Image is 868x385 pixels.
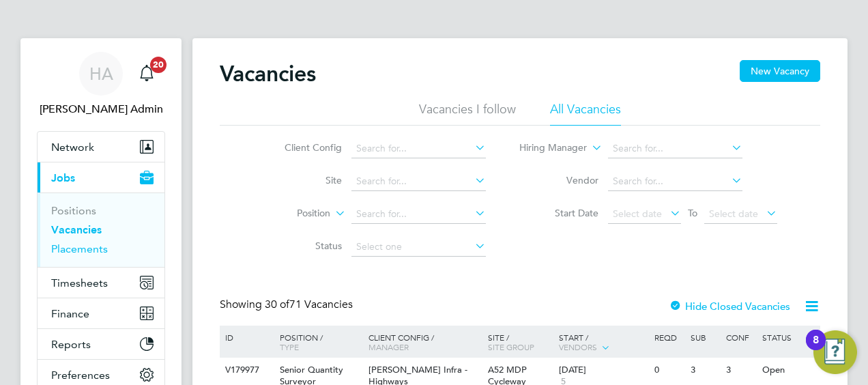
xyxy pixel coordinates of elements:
[222,358,270,383] div: V179977
[723,358,758,383] div: 3
[813,340,819,358] div: 8
[38,268,164,298] button: Timesheets
[740,60,820,82] button: New Vacancy
[555,326,651,360] div: Start /
[709,208,758,220] span: Select date
[37,101,165,117] span: Hays Admin
[150,57,167,73] span: 20
[687,358,723,383] div: 3
[89,65,113,83] span: HA
[265,298,353,311] span: 71 Vacancies
[365,326,484,358] div: Client Config /
[270,326,365,358] div: Position /
[38,192,164,267] div: Jobs
[133,52,160,96] a: 20
[51,276,108,289] span: Timesheets
[368,341,409,352] span: Manager
[520,207,598,219] label: Start Date
[759,326,818,349] div: Status
[280,341,299,352] span: Type
[351,172,486,191] input: Search for...
[351,238,486,257] input: Select one
[222,326,270,349] div: ID
[759,358,818,383] div: Open
[608,172,742,191] input: Search for...
[651,326,686,349] div: Reqd
[613,208,662,220] span: Select date
[813,330,857,374] button: Open Resource Center, 8 new notifications
[684,204,701,222] span: To
[265,298,289,311] span: 30 of
[51,369,110,382] span: Preferences
[37,52,165,117] a: HA[PERSON_NAME] Admin
[669,300,790,313] label: Hide Closed Vacancies
[38,132,164,162] button: Network
[263,174,342,186] label: Site
[51,307,89,320] span: Finance
[220,60,316,87] h2: Vacancies
[51,223,102,236] a: Vacancies
[38,329,164,359] button: Reports
[559,365,648,376] div: [DATE]
[419,101,516,126] li: Vacancies I follow
[520,174,598,186] label: Vendor
[550,101,621,126] li: All Vacancies
[51,338,91,351] span: Reports
[51,171,75,184] span: Jobs
[608,139,742,158] input: Search for...
[263,240,342,252] label: Status
[351,205,486,224] input: Search for...
[723,326,758,349] div: Conf
[687,326,723,349] div: Sub
[559,341,597,352] span: Vendors
[51,141,94,154] span: Network
[51,242,108,255] a: Placements
[38,162,164,192] button: Jobs
[263,141,342,154] label: Client Config
[252,207,330,220] label: Position
[220,298,356,312] div: Showing
[351,139,486,158] input: Search for...
[484,326,556,358] div: Site /
[51,204,96,217] a: Positions
[38,298,164,328] button: Finance
[488,341,534,352] span: Site Group
[651,358,686,383] div: 0
[508,141,587,155] label: Hiring Manager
